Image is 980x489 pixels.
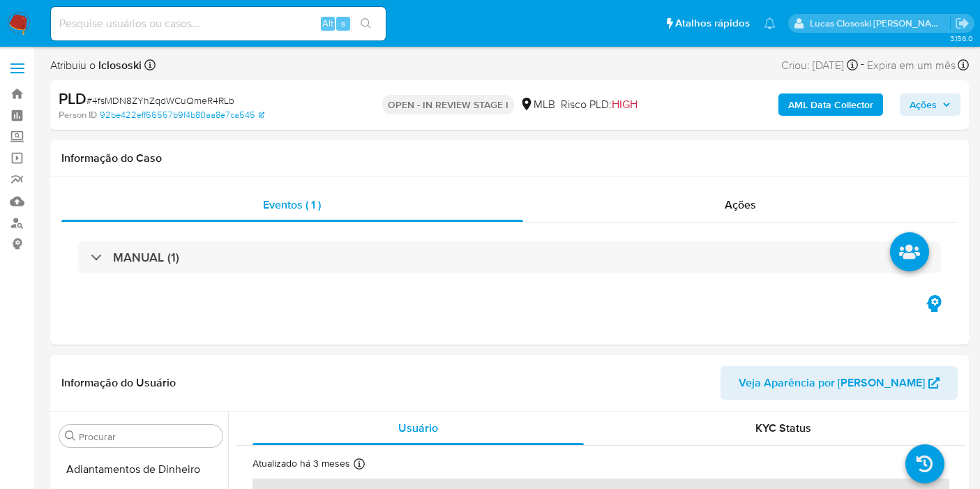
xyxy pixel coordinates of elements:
h1: Informação do Caso [61,151,958,165]
div: MLB [520,97,555,112]
button: Procurar [65,430,76,442]
span: Atalhos rápidos [675,16,750,31]
button: Ações [900,93,960,116]
span: Usuário [398,420,438,436]
span: Ações [910,93,937,116]
span: Expira em um mês [867,58,956,73]
input: Procurar [79,430,217,443]
div: Criou: [DATE] [781,56,858,75]
p: lucas.clososki@mercadolivre.com [810,17,951,30]
button: search-icon [352,14,380,33]
span: - [861,56,864,75]
div: MANUAL (1) [78,241,941,273]
h1: Informação do Usuário [61,376,176,390]
b: lclososki [96,57,142,73]
a: 92be422eff66557b9f4b80aa8e7ca545 [100,109,264,121]
button: Adiantamentos de Dinheiro [54,453,228,486]
span: Ações [725,197,756,213]
span: # 4fsMDN8ZYhZqdWCuQmeR4RLb [86,93,234,107]
span: Alt [322,17,333,30]
span: Atribuiu o [50,58,142,73]
a: Notificações [764,17,776,29]
b: PLD [59,87,86,110]
a: Sair [955,16,970,31]
button: AML Data Collector [778,93,883,116]
span: Veja Aparência por [PERSON_NAME] [739,366,925,400]
span: HIGH [612,96,638,112]
button: Veja Aparência por [PERSON_NAME] [721,366,958,400]
p: OPEN - IN REVIEW STAGE I [382,95,514,114]
span: KYC Status [755,420,811,436]
input: Pesquise usuários ou casos... [51,15,386,33]
h3: MANUAL (1) [113,250,179,265]
b: AML Data Collector [788,93,873,116]
p: Atualizado há 3 meses [252,457,350,470]
span: s [341,17,345,30]
span: Eventos ( 1 ) [263,197,321,213]
span: Risco PLD: [561,97,638,112]
b: Person ID [59,109,97,121]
